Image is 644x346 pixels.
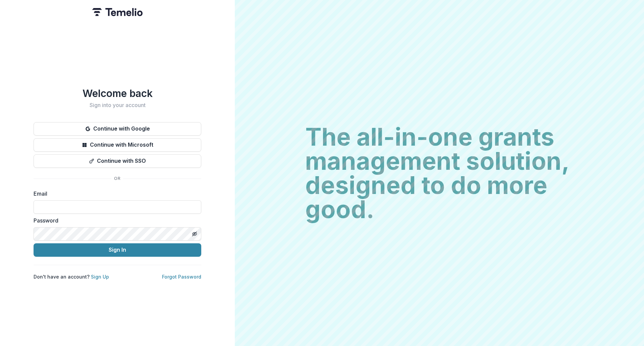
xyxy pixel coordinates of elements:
[91,274,109,280] a: Sign Up
[34,216,197,225] label: Password
[189,229,200,239] button: Toggle password visibility
[92,8,143,16] img: Temelio
[34,190,197,198] label: Email
[34,138,201,152] button: Continue with Microsoft
[34,122,201,136] button: Continue with Google
[34,102,201,108] h2: Sign into your account
[34,273,109,280] p: Don't have an account?
[162,274,201,280] a: Forgot Password
[34,243,201,257] button: Sign In
[34,87,201,99] h1: Welcome back
[34,154,201,168] button: Continue with SSO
